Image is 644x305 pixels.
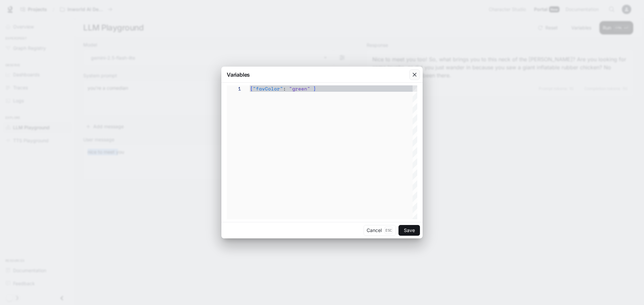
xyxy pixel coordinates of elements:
span: } [313,85,316,92]
div: 1 [227,85,241,92]
p: Variables [227,71,250,79]
span: : [283,85,286,92]
button: Save [398,225,420,236]
button: CancelEsc [364,225,396,236]
span: "favColor" [253,85,283,92]
span: { [250,85,253,92]
p: Esc [384,227,393,234]
span: "green" [289,85,310,92]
